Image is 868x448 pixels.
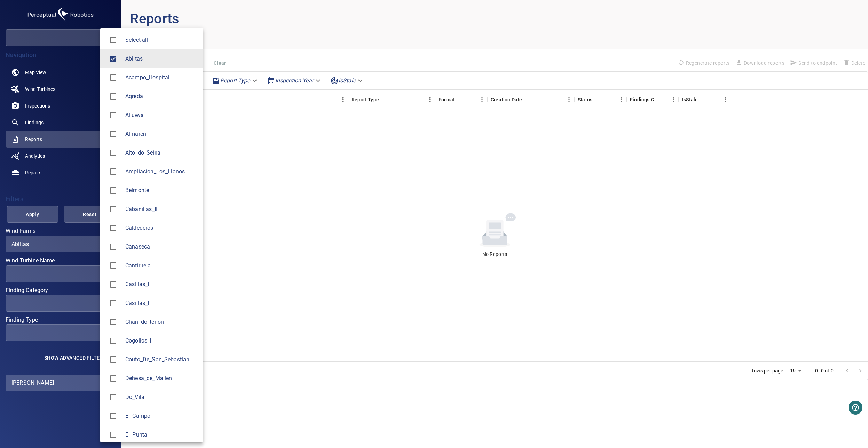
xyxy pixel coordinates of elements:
[106,221,120,235] span: Caldederos
[125,224,197,232] div: Wind Farms Caldederos
[125,299,197,307] span: Casillas_II
[125,55,197,63] div: Wind Farms Ablitas
[125,337,197,345] div: Wind Farms Cogollos_II
[125,280,197,289] div: Wind Farms Casillas_I
[125,186,197,195] div: Wind Farms Belmonte
[125,55,197,63] span: Ablitas
[125,130,197,138] span: Almaren
[125,92,197,101] div: Wind Farms Agreda
[106,164,120,179] span: Ampliacion_Los_Llanos
[125,318,197,326] span: Chan_do_tenon
[125,393,197,401] span: Do_Vilan
[125,36,197,44] span: Select all
[125,205,197,213] div: Wind Farms Cabanillas_II
[106,333,120,348] span: Cogollos_II
[125,261,197,270] div: Wind Farms Cantiruela
[125,205,197,213] span: Cabanillas_II
[106,89,120,104] span: Agreda
[125,149,197,157] span: Alto_do_Seixal
[125,299,197,307] div: Wind Farms Casillas_II
[106,296,120,311] span: Casillas_II
[125,149,197,157] div: Wind Farms Alto_do_Seixal
[106,371,120,386] span: Dehesa_de_Mallen
[125,111,197,119] span: Allueva
[106,146,120,160] span: Alto_do_Seixal
[125,318,197,326] div: Wind Farms Chan_do_tenon
[106,127,120,141] span: Almaren
[125,73,197,82] div: Wind Farms Acampo_Hospital
[125,92,197,101] span: Agreda
[125,186,197,195] span: Belmonte
[125,243,197,251] span: Canaseca
[106,239,120,254] span: Canaseca
[125,167,197,176] span: Ampliacion_Los_Llanos
[125,337,197,345] span: Cogollos_II
[125,243,197,251] div: Wind Farms Canaseca
[125,73,197,82] span: Acampo_Hospital
[125,374,197,383] span: Dehesa_de_Mallen
[106,202,120,217] span: Cabanillas_II
[106,258,120,273] span: Cantiruela
[106,390,120,404] span: Do_Vilan
[125,355,197,364] div: Wind Farms Couto_De_San_Sebastian
[125,261,197,270] span: Cantiruela
[125,167,197,176] div: Wind Farms Ampliacion_Los_Llanos
[125,111,197,119] div: Wind Farms Allueva
[106,409,120,423] span: El_Campo
[106,277,120,292] span: Casillas_I
[125,412,197,420] span: El_Campo
[106,70,120,85] span: Acampo_Hospital
[125,393,197,401] div: Wind Farms Do_Vilan
[106,108,120,123] span: Allueva
[125,431,197,439] span: El_Puntal
[125,130,197,138] div: Wind Farms Almaren
[125,374,197,383] div: Wind Farms Dehesa_de_Mallen
[125,355,197,364] span: Couto_De_San_Sebastian
[106,52,120,66] span: Ablitas
[106,183,120,198] span: Belmonte
[106,427,120,442] span: El_Puntal
[106,315,120,329] span: Chan_do_tenon
[125,431,197,439] div: Wind Farms El_Puntal
[106,352,120,367] span: Couto_De_San_Sebastian
[125,412,197,420] div: Wind Farms El_Campo
[125,224,197,232] span: Caldederos
[125,280,197,289] span: Casillas_I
